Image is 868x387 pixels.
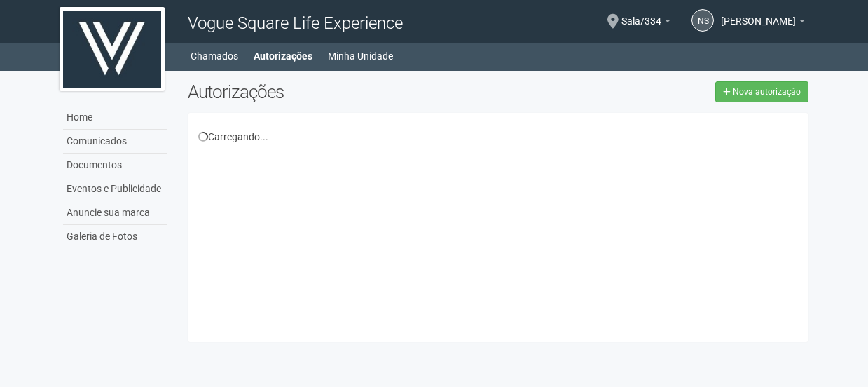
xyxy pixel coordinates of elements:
span: Nauara Silva Machado [721,2,796,27]
img: logo.jpg [60,7,165,91]
a: Documentos [63,154,167,177]
a: Galeria de Fotos [63,225,167,248]
a: Minha Unidade [328,46,393,66]
span: Vogue Square Life Experience [188,13,403,33]
div: Carregando... [198,130,799,143]
a: Autorizações [254,46,312,66]
span: Nova autorização [733,87,801,97]
a: [PERSON_NAME] [721,18,805,29]
a: Nova autorização [715,81,808,102]
a: Anuncie sua marca [63,201,167,225]
a: NS [691,9,714,32]
a: Eventos e Publicidade [63,177,167,201]
a: Chamados [191,46,238,66]
h2: Autorizações [188,81,488,102]
a: Comunicados [63,130,167,154]
span: Sala/334 [621,2,661,27]
a: Home [63,106,167,130]
a: Sala/334 [621,18,670,29]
